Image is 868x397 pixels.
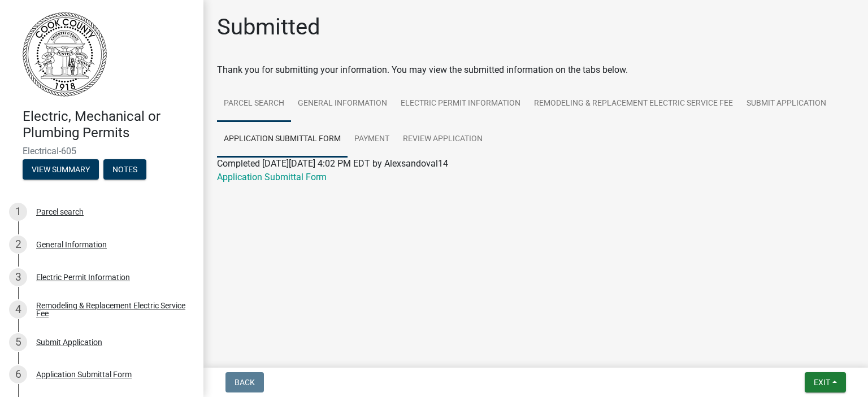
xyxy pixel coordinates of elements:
div: Electric Permit Information [36,273,130,281]
a: Submit Application [740,86,833,122]
a: Review Application [396,121,489,158]
a: Remodeling & Replacement Electric Service Fee [527,86,740,122]
span: Exit [814,378,830,387]
button: Notes [103,159,146,180]
span: Electrical-605 [23,146,181,156]
div: 4 [9,300,27,319]
div: 6 [9,365,27,383]
div: 1 [9,203,27,221]
img: Cook County, Georgia [23,12,107,97]
h1: Submitted [217,14,320,41]
div: 5 [9,333,27,351]
a: Payment [348,121,396,158]
div: Parcel search [36,208,84,216]
a: Parcel search [217,86,291,122]
a: Application Submittal Form [217,172,327,182]
div: 3 [9,268,27,286]
wm-modal-confirm: Summary [23,165,99,174]
div: Thank you for submitting your information. You may view the submitted information on the tabs below. [217,63,854,77]
div: Remodeling & Replacement Electric Service Fee [36,302,185,317]
button: Back [225,372,264,392]
div: Submit Application [36,338,102,346]
div: 2 [9,235,27,254]
button: View Summary [23,159,99,180]
button: Exit [805,372,846,392]
div: Application Submittal Form [36,370,132,378]
div: General Information [36,241,107,248]
a: Application Submittal Form [217,121,348,158]
span: Completed [DATE][DATE] 4:02 PM EDT by Alexsandoval14 [217,158,448,169]
span: Back [235,378,255,387]
h4: Electric, Mechanical or Plumbing Permits [23,108,194,141]
wm-modal-confirm: Notes [103,165,146,174]
a: Electric Permit Information [394,86,527,122]
a: General Information [291,86,394,122]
